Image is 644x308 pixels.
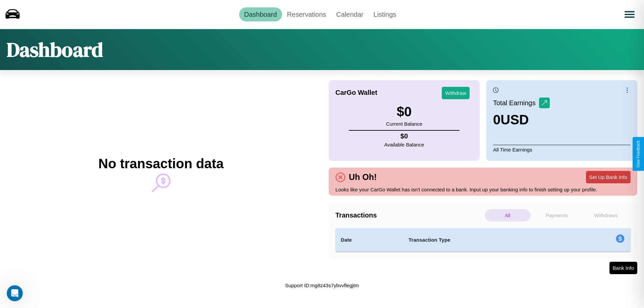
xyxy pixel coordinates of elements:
[586,171,631,183] button: Set Up Bank Info
[335,185,631,194] p: Looks like your CarGo Wallet has isn't connected to a bank. Input up your banking info to finish ...
[335,89,377,97] h4: CarGo Wallet
[583,209,629,222] p: Withdraws
[386,119,422,128] p: Current Balance
[534,209,580,222] p: Payments
[386,104,422,119] h3: $ 0
[98,156,223,171] h2: No transaction data
[368,7,401,21] a: Listings
[331,7,368,21] a: Calendar
[7,285,23,301] iframe: Intercom live chat
[341,236,398,244] h4: Date
[285,281,359,290] p: Support ID: mg8z43s7ybvvflegjtm
[636,140,641,168] div: Give Feedback
[493,112,550,127] h3: 0 USD
[493,97,539,109] p: Total Earnings
[239,7,282,21] a: Dashboard
[345,172,380,182] h4: Uh Oh!
[335,211,483,219] h4: Transactions
[442,87,470,99] button: Withdraw
[493,145,631,154] p: All Time Earnings
[7,36,103,63] h1: Dashboard
[282,7,331,21] a: Reservations
[620,5,639,24] button: Open menu
[609,262,637,274] button: Bank Info
[485,209,531,222] p: All
[384,140,424,149] p: Available Balance
[384,132,424,140] h4: $ 0
[409,236,561,244] h4: Transaction Type
[335,228,631,252] table: simple table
